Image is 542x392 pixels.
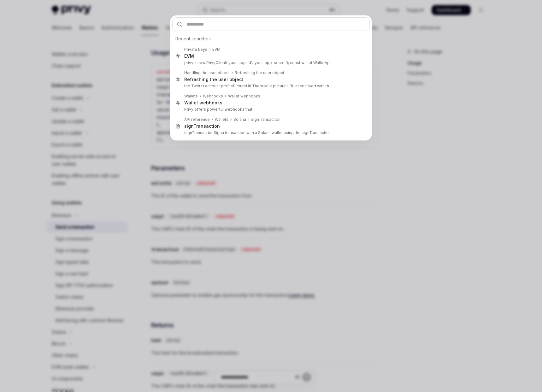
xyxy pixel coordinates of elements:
b: Sign [214,130,222,135]
p: the Twitter account profilePictureUrl The cture URL associated with th [184,84,356,89]
div: API reference [184,117,210,122]
div: EVM [184,53,194,59]
p: signTransaction a transaction with a Solana wallet using the signTransactio [184,130,356,135]
div: Wallet webhooks [228,94,260,99]
div: Webhooks [203,94,223,99]
div: Refreshing the user object [235,70,284,75]
p: Privy offers powerful webhooks that [184,107,356,112]
b: WalletApi [313,60,331,65]
p: privy = new PrivyClient('your-app-id', 'your-app-secret'); const wallet: [184,60,356,65]
div: Private keys [184,47,207,52]
div: signTransaction [251,117,280,122]
b: sign [184,123,193,129]
div: EVM [212,47,221,52]
div: Transaction [184,123,220,129]
b: profile pi [260,84,276,88]
div: Refreshing the user object [184,77,243,82]
div: Wallets [215,117,228,122]
div: Solana [233,117,246,122]
b: Wallet webhooks [184,100,222,105]
span: Recent searches [175,36,211,42]
div: Wallets [184,94,198,99]
div: Handling the user object [184,70,230,75]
